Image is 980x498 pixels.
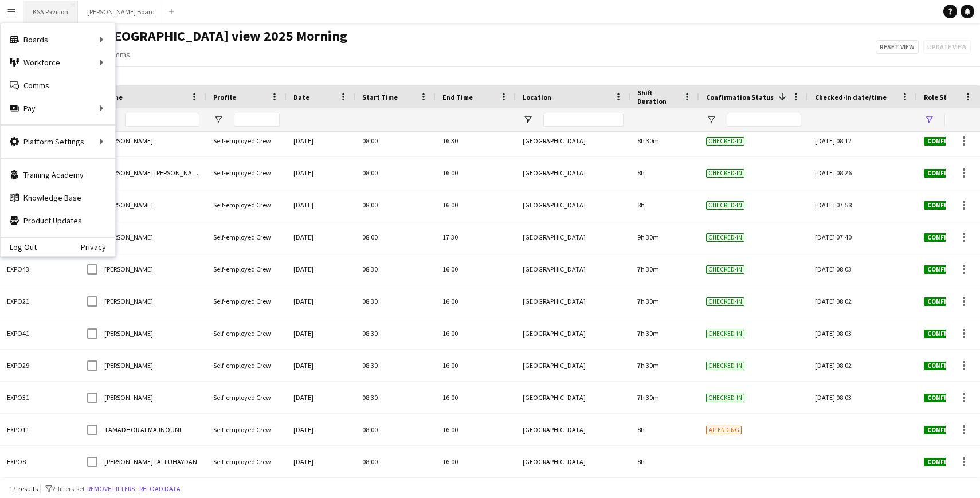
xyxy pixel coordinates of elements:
[293,93,309,101] span: Date
[706,330,744,338] span: Checked-in
[287,382,355,413] div: [DATE]
[104,265,153,273] span: [PERSON_NAME]
[104,201,153,209] span: [PERSON_NAME]
[876,40,919,54] button: Reset view
[815,253,910,285] div: [DATE] 08:03
[436,125,516,156] div: 16:30
[706,265,744,274] span: Checked-in
[637,88,679,105] span: Shift Duration
[436,350,516,381] div: 16:00
[287,446,355,477] div: [DATE]
[206,221,287,253] div: Self-employed Crew
[706,362,744,370] span: Checked-in
[1,74,115,97] a: Comms
[206,382,287,413] div: Self-employed Crew
[815,317,910,349] div: [DATE] 08:03
[516,382,630,413] div: [GEOGRAPHIC_DATA]
[104,361,153,370] span: [PERSON_NAME]
[516,317,630,349] div: [GEOGRAPHIC_DATA]
[104,168,203,177] span: [PERSON_NAME] [PERSON_NAME]
[630,157,699,189] div: 8h
[206,285,287,317] div: Self-employed Crew
[355,446,436,477] div: 08:00
[436,157,516,189] div: 16:00
[52,484,85,493] span: 2 filters set
[924,233,966,242] span: Confirmed
[206,253,287,285] div: Self-employed Crew
[924,362,966,370] span: Confirmed
[104,457,197,466] span: [PERSON_NAME] I ALLUHAYDAN
[125,113,199,127] input: Name Filter Input
[706,394,744,402] span: Checked-in
[287,350,355,381] div: [DATE]
[78,1,164,23] button: [PERSON_NAME] Board
[104,425,181,434] span: TAMADHOR ALMAJNOUNI
[287,253,355,285] div: [DATE]
[206,157,287,189] div: Self-employed Crew
[436,285,516,317] div: 16:00
[206,317,287,349] div: Self-employed Crew
[436,414,516,445] div: 16:00
[436,317,516,349] div: 16:00
[630,285,699,317] div: 7h 30m
[630,350,699,381] div: 7h 30m
[1,209,115,232] a: Product Updates
[815,125,910,156] div: [DATE] 08:12
[630,189,699,221] div: 8h
[706,137,744,146] span: Checked-in
[137,483,183,495] button: Reload data
[287,125,355,156] div: [DATE]
[516,414,630,445] div: [GEOGRAPHIC_DATA]
[706,426,742,434] span: Attending
[924,426,966,434] span: Confirmed
[104,329,153,338] span: [PERSON_NAME]
[362,93,398,101] span: Start Time
[355,253,436,285] div: 08:30
[815,350,910,381] div: [DATE] 08:02
[436,382,516,413] div: 16:00
[924,330,966,338] span: Confirmed
[81,242,115,252] a: Privacy
[815,285,910,317] div: [DATE] 08:02
[523,93,551,101] span: Location
[1,97,115,120] div: Pay
[355,221,436,253] div: 08:00
[104,233,153,241] span: [PERSON_NAME]
[355,189,436,221] div: 08:00
[355,317,436,349] div: 08:30
[287,157,355,189] div: [DATE]
[234,113,280,127] input: Profile Filter Input
[355,125,436,156] div: 08:00
[287,189,355,221] div: [DATE]
[355,414,436,445] div: 08:00
[706,233,744,242] span: Checked-in
[442,93,473,101] span: End Time
[516,285,630,317] div: [GEOGRAPHIC_DATA]
[1,130,115,153] div: Platform Settings
[630,221,699,253] div: 9h 30m
[516,446,630,477] div: [GEOGRAPHIC_DATA]
[287,285,355,317] div: [DATE]
[516,253,630,285] div: [GEOGRAPHIC_DATA]
[516,125,630,156] div: [GEOGRAPHIC_DATA]
[706,297,744,306] span: Checked-in
[436,253,516,285] div: 16:00
[355,350,436,381] div: 08:30
[287,221,355,253] div: [DATE]
[924,394,966,402] span: Confirmed
[206,446,287,477] div: Self-employed Crew
[630,317,699,349] div: 7h 30m
[1,242,37,252] a: Log Out
[706,93,774,101] span: Confirmation Status
[436,446,516,477] div: 16:00
[516,221,630,253] div: [GEOGRAPHIC_DATA]
[104,393,153,402] span: [PERSON_NAME]
[287,317,355,349] div: [DATE]
[1,51,115,74] div: Workforce
[1,28,115,51] div: Boards
[630,382,699,413] div: 7h 30m
[436,221,516,253] div: 17:30
[206,350,287,381] div: Self-employed Crew
[206,414,287,445] div: Self-employed Crew
[706,169,744,178] span: Checked-in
